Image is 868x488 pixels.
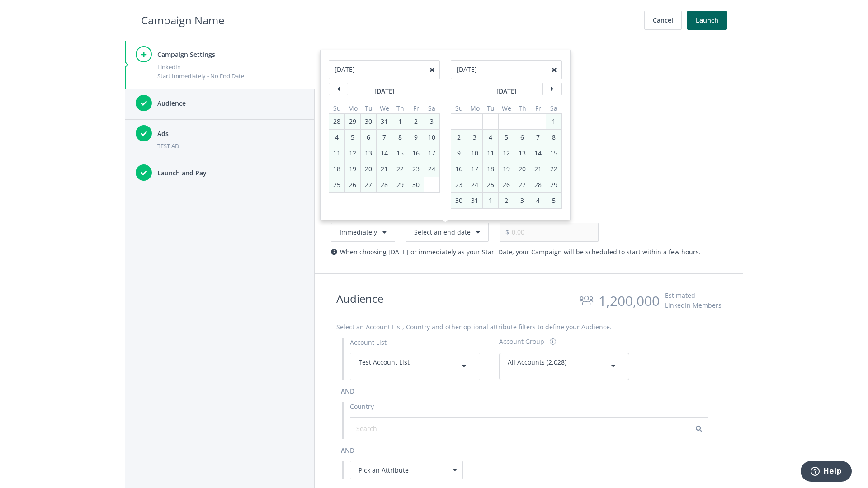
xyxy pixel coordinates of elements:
[451,103,467,114] th: Su
[361,145,376,161] div: 13
[451,161,467,177] div: 16
[552,67,557,73] button: close
[345,177,360,192] div: 26
[361,177,376,192] div: 27
[424,161,439,177] div: 24
[548,114,560,129] div: 1
[499,177,514,192] div: 26
[408,145,424,161] div: 16
[548,193,560,208] div: 5
[483,103,499,114] th: Tu
[141,12,224,29] h2: Campaign Name
[356,423,437,433] input: Search
[329,161,344,177] div: 18
[500,193,512,208] div: 2
[426,114,438,129] div: 3
[392,145,408,161] div: 15
[599,290,660,311] div: 1,200,000
[157,62,304,71] div: LinkedIn
[394,114,406,129] div: 1
[336,322,612,332] label: Select an Account List, Country and other optional attribute filters to define your Audience.
[530,145,546,161] div: 14
[345,161,360,177] div: 19
[341,387,354,395] span: and
[392,161,408,177] div: 22
[530,103,546,114] th: Fr
[508,358,566,366] span: All Accounts (2,028)
[410,130,422,145] div: 9
[500,130,512,145] div: 5
[377,145,392,161] div: 14
[499,103,514,114] th: We
[451,177,467,192] div: 23
[801,461,852,483] iframe: Opens a widget where you can find more information
[408,103,424,114] th: Fr
[508,357,621,375] div: All Accounts (2,028)
[408,177,424,192] div: 30
[514,103,530,114] th: Th
[361,103,377,114] th: Tu
[483,145,498,161] div: 11
[532,130,544,145] div: 7
[514,145,530,161] div: 13
[514,177,530,192] div: 27
[157,71,304,80] div: Start Immediately - No End Date
[483,177,498,192] div: 25
[467,161,482,177] div: 17
[157,141,304,150] div: TEST AD
[485,193,496,208] div: 1
[424,103,440,114] th: Sa
[331,223,395,242] button: Immediately
[377,161,392,177] div: 21
[467,145,482,161] div: 10
[329,86,440,96] caption: [DATE]
[530,177,546,192] div: 28
[331,130,343,145] div: 4
[329,114,344,129] div: 28
[467,103,483,114] th: Mo
[451,193,467,208] div: 30
[687,11,727,30] button: Launch
[378,130,390,145] div: 7
[500,223,509,242] span: $
[430,67,434,73] button: close
[345,103,361,114] th: Mo
[469,130,481,145] div: 3
[408,161,424,177] div: 23
[341,446,354,455] span: and
[548,130,560,145] div: 8
[347,130,359,145] div: 5
[392,103,408,114] th: Th
[451,86,562,96] caption: [DATE]
[350,402,374,412] label: Country
[499,337,544,347] div: Account Group
[392,177,408,192] div: 29
[485,130,496,145] div: 4
[514,161,530,177] div: 20
[157,129,304,139] h4: Ads
[345,145,360,161] div: 12
[157,50,304,60] h4: Campaign Settings
[157,168,304,178] h4: Launch and Pay
[377,114,392,129] div: 31
[424,130,439,145] div: 10
[345,114,360,129] div: 29
[546,177,561,192] div: 29
[665,291,722,310] div: Estimated LinkedIn Members
[157,99,304,108] h4: Audience
[329,177,344,192] div: 25
[363,130,374,145] div: 6
[361,161,376,177] div: 20
[467,177,482,192] div: 24
[546,161,561,177] div: 22
[410,114,422,129] div: 2
[499,161,514,177] div: 19
[394,130,406,145] div: 8
[361,114,376,129] div: 30
[329,103,345,114] th: Su
[359,358,410,366] span: Test Account List
[532,193,544,208] div: 4
[546,103,562,114] th: Sa
[453,130,465,145] div: 2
